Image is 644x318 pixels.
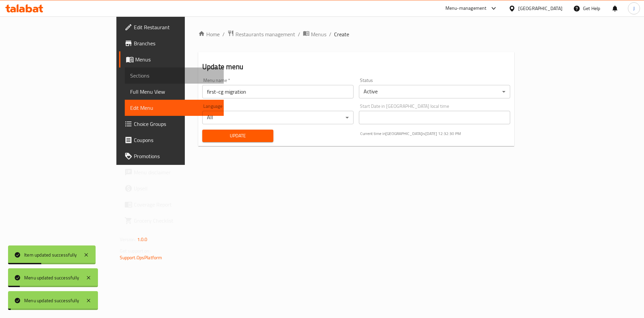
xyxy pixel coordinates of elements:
[134,136,219,144] span: Coupons
[198,30,514,39] nav: breadcrumb
[134,200,219,209] span: Coverage Report
[235,30,295,38] span: Restaurants management
[119,196,224,213] a: Coverage Report
[120,235,136,244] span: Version:
[134,120,219,128] span: Choice Groups
[24,251,77,259] div: Item updated successfully
[202,62,510,72] h2: Update menu
[518,5,562,12] div: [GEOGRAPHIC_DATA]
[137,235,148,244] span: 1.0.0
[119,180,224,196] a: Upsell
[134,23,219,31] span: Edit Restaurant
[303,30,326,39] a: Menus
[202,130,273,142] button: Update
[125,100,224,116] a: Edit Menu
[359,85,510,98] div: Active
[202,111,354,124] div: All
[130,72,219,80] span: Sections
[119,213,224,229] a: Grocery Checklist
[445,4,487,12] div: Menu-management
[24,297,79,304] div: Menu updated successfully
[119,148,224,164] a: Promotions
[120,253,162,262] a: Support.OpsPlatform
[134,39,219,47] span: Branches
[334,30,349,38] span: Create
[134,168,219,176] span: Menu disclaimer
[119,164,224,180] a: Menu disclaimer
[119,51,224,67] a: Menus
[125,67,224,84] a: Sections
[633,5,635,12] span: J
[208,132,268,140] span: Update
[119,19,224,35] a: Edit Restaurant
[119,35,224,51] a: Branches
[202,85,354,98] input: Please enter Menu name
[298,30,300,38] li: /
[130,104,219,112] span: Edit Menu
[227,30,295,39] a: Restaurants management
[360,131,510,137] p: Current time in [GEOGRAPHIC_DATA] is [DATE] 12:32:30 PM
[135,55,219,63] span: Menus
[134,217,219,225] span: Grocery Checklist
[24,274,79,281] div: Menu updated successfully
[125,84,224,100] a: Full Menu View
[119,132,224,148] a: Coupons
[134,152,219,160] span: Promotions
[120,246,151,255] span: Get support on:
[130,88,219,96] span: Full Menu View
[311,30,326,38] span: Menus
[119,116,224,132] a: Choice Groups
[329,30,331,38] li: /
[134,184,219,192] span: Upsell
